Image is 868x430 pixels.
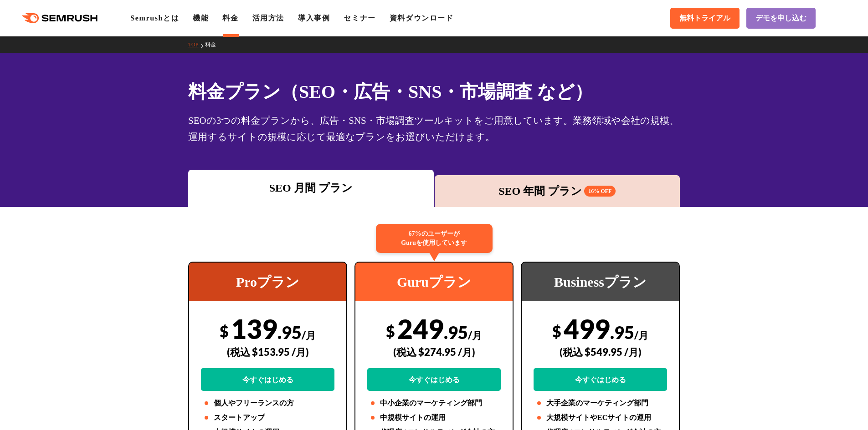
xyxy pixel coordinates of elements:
span: /月 [634,329,648,341]
div: SEO 年間 プラン [439,183,676,199]
a: 導入事例 [298,14,330,22]
div: (税込 $274.95 /月) [367,336,501,368]
div: 67%のユーザーが Guruを使用しています [376,224,493,253]
li: 大手企業のマーケティング部門 [534,398,667,409]
div: Proプラン [189,263,346,301]
div: 499 [534,313,667,391]
a: 料金 [222,14,238,22]
div: Businessプラン [522,263,679,301]
div: (税込 $153.95 /月) [201,336,334,368]
span: 16% OFF [584,186,616,197]
div: Guruプラン [355,263,513,301]
li: 中規模サイトの運用 [367,412,501,423]
li: 大規模サイトやECサイトの運用 [534,412,667,423]
li: 個人やフリーランスの方 [201,398,334,409]
span: .95 [610,322,634,343]
span: 無料トライアル [679,14,730,23]
a: 今すぐはじめる [534,368,667,391]
span: /月 [302,329,316,341]
li: スタートアップ [201,412,334,423]
div: SEOの3つの料金プランから、広告・SNS・市場調査ツールキットをご用意しています。業務領域や会社の規模、運用するサイトの規模に応じて最適なプランをお選びいただけます。 [188,112,680,145]
div: SEO 月間 プラン [193,180,429,196]
a: セミナー [344,14,375,22]
h1: 料金プラン（SEO・広告・SNS・市場調査 など） [188,78,680,105]
div: 139 [201,313,334,391]
span: .95 [444,322,468,343]
a: Semrushとは [130,14,179,22]
span: $ [220,322,229,340]
span: $ [386,322,395,340]
a: 今すぐはじめる [367,368,501,391]
a: 活用方法 [252,14,284,22]
span: /月 [468,329,482,341]
div: (税込 $549.95 /月) [534,336,667,368]
a: 資料ダウンロード [390,14,454,22]
a: 料金 [205,41,223,48]
li: 中小企業のマーケティング部門 [367,398,501,409]
a: 無料トライアル [670,8,740,29]
span: .95 [277,322,302,343]
a: 今すぐはじめる [201,368,334,391]
a: TOP [188,41,205,48]
a: 機能 [193,14,209,22]
a: デモを申し込む [746,8,816,29]
span: $ [552,322,561,340]
div: 249 [367,313,501,391]
span: デモを申し込む [755,14,806,23]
